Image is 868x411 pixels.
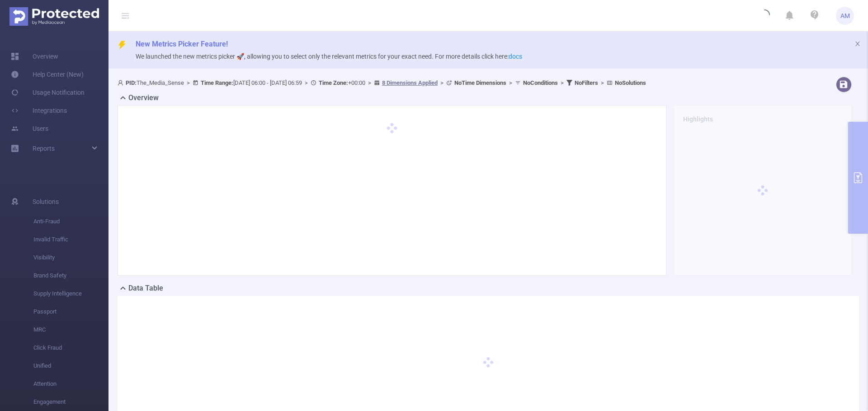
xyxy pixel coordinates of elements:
span: Solutions [33,193,59,211]
span: Visibility [33,249,108,267]
button: icon: close [854,39,861,49]
a: Help Center (New) [11,65,84,83]
a: Overview [11,47,58,65]
span: Brand Safety [33,267,108,285]
span: > [506,79,515,86]
span: > [365,79,374,86]
b: No Time Dimensions [454,79,506,86]
span: Reports [33,145,55,152]
img: Protected Media [9,7,99,26]
a: docs [509,53,522,60]
a: Integrations [11,102,67,120]
u: 8 Dimensions Applied [382,79,438,86]
span: Attention [33,375,108,393]
span: New Metrics Picker Feature! [136,40,228,48]
a: Reports [33,139,55,157]
span: MRC [33,321,108,339]
span: Passport [33,303,108,321]
span: Unified [33,357,108,375]
b: Time Range: [201,79,233,86]
b: No Filters [575,79,598,86]
a: Users [11,120,48,138]
span: Engagement [33,393,108,411]
h2: Overview [128,92,159,103]
span: Invalid Traffic [33,231,108,249]
i: icon: loading [759,9,770,22]
a: Usage Notification [11,83,85,102]
span: The_Media_Sense [DATE] 06:00 - [DATE] 06:59 +00:00 [118,79,646,86]
span: Anti-Fraud [33,212,108,231]
i: icon: thunderbolt [118,41,127,50]
span: > [438,79,446,86]
b: No Conditions [523,79,558,86]
span: > [184,79,193,86]
span: We launched the new metrics picker 🚀, allowing you to select only the relevant metrics for your e... [136,53,522,60]
span: Click Fraud [33,339,108,357]
span: Supply Intelligence [33,285,108,303]
span: > [598,79,607,86]
span: AM [840,7,850,25]
b: Time Zone: [319,79,348,86]
i: icon: close [854,41,861,47]
span: > [558,79,566,86]
span: > [302,79,311,86]
b: PID: [126,79,137,86]
i: icon: user [118,80,126,86]
b: No Solutions [615,79,646,86]
h2: Data Table [128,283,163,294]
